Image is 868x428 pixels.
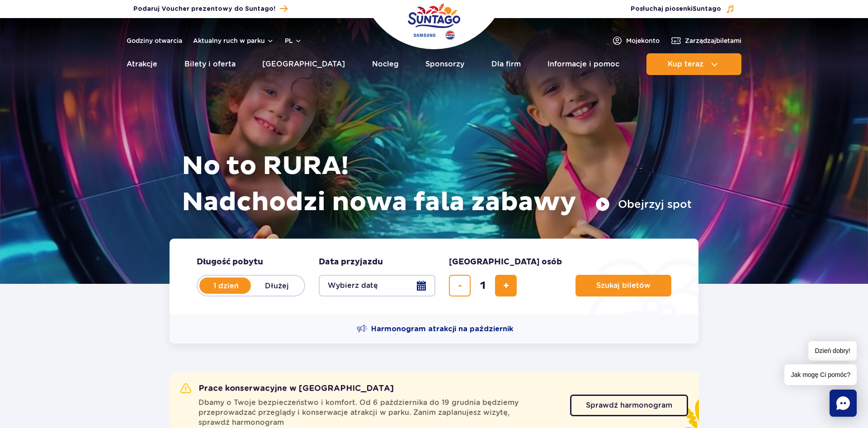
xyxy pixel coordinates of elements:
[595,197,692,212] button: Obejrzyj spot
[631,5,721,14] span: Posłuchaj piosenki
[193,37,274,44] button: Aktualny ruch w parku
[127,36,182,45] a: Godziny otwarcia
[319,275,435,296] button: Wybierz datę
[184,53,236,75] a: Bilety i oferta
[670,35,741,46] a: Zarządzajbiletami
[693,6,721,12] span: Suntago
[612,35,660,46] a: Mojekonto
[180,383,394,394] h2: Prace konserwacyjne w [GEOGRAPHIC_DATA]
[285,36,302,45] button: pl
[830,390,857,417] div: Chat
[425,53,464,75] a: Sponsorzy
[133,3,288,15] a: Podaruj Voucher prezentowy do Suntago!
[472,275,494,296] input: liczba biletów
[626,36,660,45] span: Moje konto
[449,257,562,268] span: [GEOGRAPHIC_DATA] osób
[685,36,741,45] span: Zarządzaj biletami
[570,395,688,416] a: Sprawdź harmonogram
[357,324,513,334] a: Harmonogram atrakcji na październik
[182,148,692,221] h1: No to RURA! Nadchodzi nowa fala zabawy
[371,324,513,334] span: Harmonogram atrakcji na październik
[372,53,399,75] a: Nocleg
[127,53,157,75] a: Atrakcje
[449,275,471,296] button: usuń bilet
[668,60,703,68] span: Kup teraz
[491,53,521,75] a: Dla firm
[495,275,517,296] button: dodaj bilet
[197,257,263,268] span: Długość pobytu
[170,239,698,315] form: Planowanie wizyty w Park of Poland
[646,53,741,75] button: Kup teraz
[133,5,275,14] span: Podaruj Voucher prezentowy do Suntago!
[319,257,383,268] span: Data przyjazdu
[596,282,651,290] span: Szukaj biletów
[808,341,857,361] span: Dzień dobry!
[198,398,559,428] span: Dbamy o Twoje bezpieczeństwo i komfort. Od 6 października do 19 grudnia będziemy przeprowadzać pr...
[251,276,302,295] label: Dłużej
[547,53,619,75] a: Informacje i pomoc
[586,402,672,409] span: Sprawdź harmonogram
[784,364,857,385] span: Jak mogę Ci pomóc?
[200,276,252,295] label: 1 dzień
[576,275,671,296] button: Szukaj biletów
[631,5,735,14] button: Posłuchaj piosenkiSuntago
[262,53,345,75] a: [GEOGRAPHIC_DATA]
